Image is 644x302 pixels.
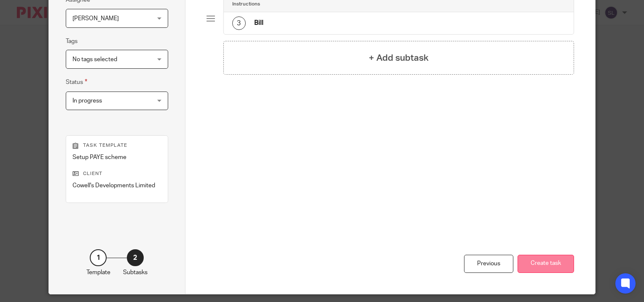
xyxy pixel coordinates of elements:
[90,249,107,266] div: 1
[86,268,110,277] p: Template
[72,153,161,162] p: Setup PAYE scheme
[254,19,263,27] h4: Bill
[123,268,148,277] p: Subtasks
[518,255,574,273] button: Create task
[72,98,102,104] span: In progress
[232,1,260,8] h4: Instructions
[232,16,246,30] div: 3
[72,57,117,62] span: No tags selected
[369,51,429,65] h4: + Add subtask
[66,77,87,87] label: Status
[127,249,144,266] div: 2
[72,142,161,149] p: Task template
[72,16,119,22] span: [PERSON_NAME]
[72,170,161,177] p: Client
[66,37,78,46] label: Tags
[464,255,513,273] div: Previous
[72,181,161,190] p: Cowell's Developments Limited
